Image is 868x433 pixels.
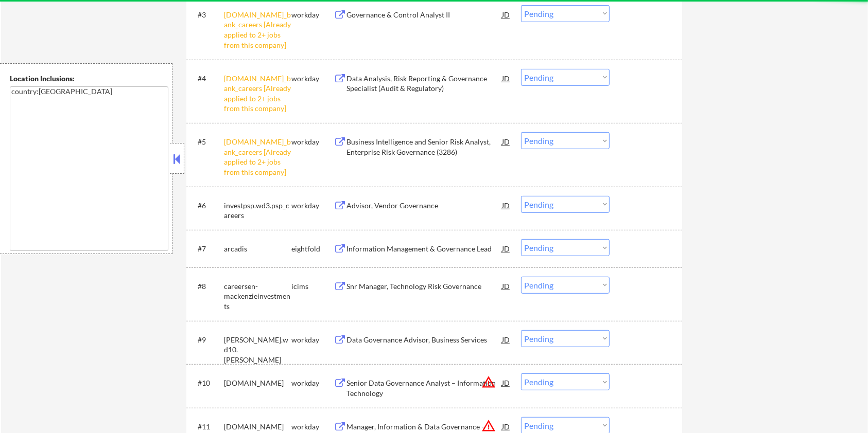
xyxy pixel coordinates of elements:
button: warning_amber [481,419,496,433]
div: [DOMAIN_NAME] [224,378,291,388]
div: Governance & Control Analyst II [346,10,502,20]
div: Business Intelligence and Senior Risk Analyst, Enterprise Risk Governance (3286) [346,137,502,157]
div: workday [291,74,334,84]
div: #9 [198,335,216,345]
div: Senior Data Governance Analyst – Information Technology [346,378,502,398]
div: arcadis [224,244,291,254]
div: #5 [198,137,216,147]
div: investpsp.wd3.psp_careers [224,201,291,221]
div: workday [291,10,334,20]
div: #10 [198,378,216,388]
div: careersen-mackenzieinvestments [224,281,291,312]
div: #8 [198,281,216,292]
div: JD [501,69,511,87]
div: JD [501,330,511,349]
div: #4 [198,74,216,84]
div: workday [291,201,334,211]
div: Data Analysis, Risk Reporting & Governance Specialist (Audit & Regulatory) [346,74,502,94]
div: Advisor, Vendor Governance [346,201,502,211]
div: #11 [198,422,216,432]
div: Location Inclusions: [10,74,168,84]
div: JD [501,132,511,151]
div: workday [291,422,334,432]
div: [DOMAIN_NAME]_bank_careers [Already applied to 2+ jobs from this company] [224,137,291,177]
div: Data Governance Advisor, Business Services [346,335,502,345]
div: [PERSON_NAME].wd10.[PERSON_NAME] [224,335,291,365]
div: eightfold [291,244,334,254]
div: [DOMAIN_NAME] [224,422,291,432]
div: JD [501,5,511,24]
div: #3 [198,10,216,20]
div: JD [501,196,511,214]
div: icims [291,281,334,292]
div: #6 [198,201,216,211]
div: Snr Manager, Technology Risk Governance [346,281,502,292]
div: JD [501,277,511,295]
div: workday [291,137,334,147]
div: Information Management & Governance Lead [346,244,502,254]
div: JD [501,239,511,258]
div: JD [501,373,511,392]
div: #7 [198,244,216,254]
button: warning_amber [481,375,496,389]
div: [DOMAIN_NAME]_bank_careers [Already applied to 2+ jobs from this company] [224,74,291,114]
div: [DOMAIN_NAME]_bank_careers [Already applied to 2+ jobs from this company] [224,10,291,50]
div: workday [291,335,334,345]
div: workday [291,378,334,388]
